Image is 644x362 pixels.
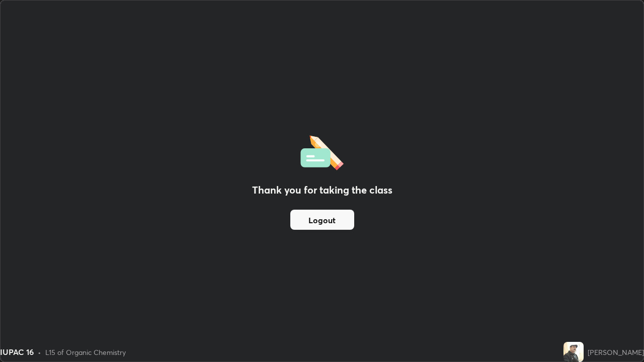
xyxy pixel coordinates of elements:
h2: Thank you for taking the class [252,183,392,198]
div: L15 of Organic Chemistry [45,347,126,357]
div: • [38,347,41,357]
button: Logout [290,210,354,230]
img: 8789f57d21a94de8b089b2eaa565dc50.jpg [563,342,584,362]
div: [PERSON_NAME] [588,347,644,357]
img: offlineFeedback.1438e8b3.svg [300,132,344,170]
